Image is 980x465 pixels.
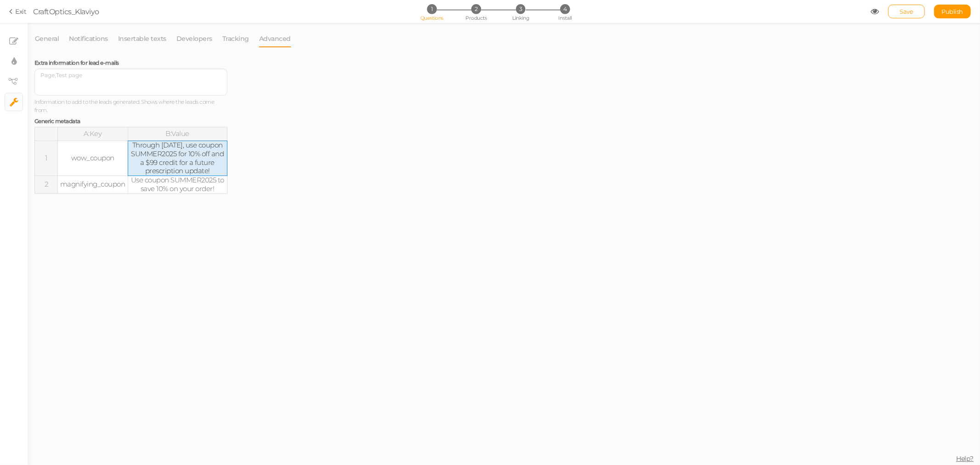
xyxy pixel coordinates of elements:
[34,118,80,125] span: Generic metadata
[957,454,974,463] span: Help?
[942,8,963,15] span: Publish
[34,59,119,66] span: Extra information for lead e-mails
[222,30,249,47] a: Tracking
[58,176,128,194] td: magnifying_coupon
[69,30,109,47] a: Notifications
[35,141,58,176] td: 1
[128,141,227,176] td: Through [DATE], use coupon SUMMER2025 for 10% off and a $99 credit for a future prescription update!
[888,5,925,18] div: Save
[560,4,570,14] span: 4
[471,4,481,14] span: 2
[259,30,291,47] a: Advanced
[558,15,572,21] span: Install
[499,4,542,14] li: 3 Linking
[455,4,498,14] li: 2 Products
[128,176,227,194] td: Use coupon SUMMER2025 to save 10% on your order!
[515,4,525,14] span: 3
[465,15,487,21] span: Products
[427,4,436,14] span: 1
[34,98,215,113] span: Information to add to the leads generated. Shows where the leads come from.
[410,4,453,14] li: 1 Questions
[128,127,227,141] td: B:Value
[176,30,213,47] a: Developers
[118,30,167,47] a: Insertable texts
[544,4,586,14] li: 4 Install
[58,127,128,141] td: A:Key
[900,8,913,15] span: Save
[58,141,128,176] td: wow_coupon
[34,6,100,17] div: CraftOptics_Klaviyo
[420,15,443,21] span: Questions
[34,30,60,47] a: General
[9,7,27,16] a: Exit
[35,176,58,194] td: 2
[512,15,529,21] span: Linking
